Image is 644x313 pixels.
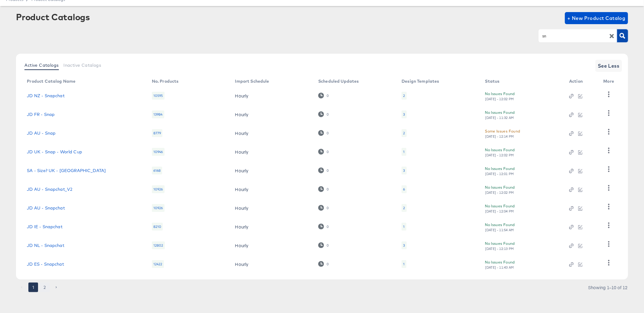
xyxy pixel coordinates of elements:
[326,243,329,248] div: 0
[230,236,314,255] td: Hourly
[567,14,626,22] span: + New Product Catalog
[326,187,329,191] div: 0
[27,243,64,248] a: JD NL - Snapchat
[326,94,329,98] div: 0
[152,260,164,268] div: 12422
[326,262,329,266] div: 0
[230,142,314,161] td: Hourly
[403,112,405,117] div: 3
[318,205,329,211] div: 0
[63,63,101,68] span: Inactive Catalogs
[27,187,72,192] a: JD AU - Snapchat_V2
[402,241,406,249] div: 3
[403,206,405,210] div: 2
[230,105,314,124] td: Hourly
[24,63,59,68] span: Active Catalogs
[402,260,406,268] div: 1
[318,186,329,192] div: 0
[152,79,179,84] div: No. Products
[318,168,329,173] div: 0
[402,92,406,100] div: 2
[318,79,359,84] div: Scheduled Updates
[588,285,628,289] div: Showing 1–10 of 12
[27,262,64,267] a: JD ES - Snapchat
[235,79,269,84] div: Import Schedule
[27,168,106,173] a: SA - Size? UK - [GEOGRAPHIC_DATA]
[326,206,329,210] div: 0
[326,112,329,117] div: 0
[326,131,329,135] div: 0
[402,110,406,118] div: 3
[152,129,163,137] div: 8779
[402,204,406,212] div: 2
[403,93,405,98] div: 2
[403,187,405,192] div: 6
[598,62,620,70] span: See Less
[16,12,90,22] div: Product Catalogs
[403,243,405,248] div: 3
[599,77,622,86] th: More
[230,86,314,105] td: Hourly
[565,12,628,24] button: + New Product Catalog
[541,33,605,40] input: Search Product Catalogs
[152,110,164,118] div: 13984
[403,131,405,136] div: 2
[564,77,598,86] th: Action
[230,161,314,180] td: Hourly
[152,241,165,249] div: 12802
[27,79,75,84] div: Product Catalog Name
[152,204,165,212] div: 10926
[402,185,406,193] div: 6
[230,217,314,236] td: Hourly
[403,262,405,267] div: 1
[16,283,62,292] nav: pagination navigation
[326,150,329,154] div: 0
[230,199,314,217] td: Hourly
[485,128,520,134] div: Some Issues Found
[27,224,62,229] a: JD IE - Snapchat
[230,124,314,142] td: Hourly
[152,185,165,193] div: 10926
[595,60,622,72] button: See Less
[402,167,406,174] div: 3
[152,148,165,156] div: 10946
[318,149,329,155] div: 0
[28,283,38,292] button: page 1
[27,206,65,210] a: JD AU - Snapchat
[318,224,329,229] div: 0
[27,149,82,154] a: JD UK - Snap - World Cup
[230,255,314,273] td: Hourly
[318,242,329,248] div: 0
[326,225,329,229] div: 0
[326,168,329,173] div: 0
[40,283,50,292] button: Go to page 2
[403,149,405,154] div: 1
[152,92,165,100] div: 10595
[318,130,329,136] div: 0
[402,129,406,137] div: 2
[318,93,329,98] div: 0
[230,180,314,199] td: Hourly
[27,93,64,98] a: JD NZ - Snapchat
[402,223,406,231] div: 1
[27,112,55,117] a: JD FR - Snap
[318,261,329,267] div: 0
[318,111,329,117] div: 0
[402,148,406,156] div: 1
[403,224,405,229] div: 1
[51,283,61,292] button: Go to next page
[402,79,439,84] div: Design Templates
[485,128,520,139] button: Some Issues Found[DATE] - 12:14 PM
[485,134,514,139] div: [DATE] - 12:14 PM
[480,77,565,86] th: Status
[152,167,162,174] div: 6168
[152,223,163,231] div: 8210
[27,131,56,136] a: JD AU - Snap
[403,168,405,173] div: 3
